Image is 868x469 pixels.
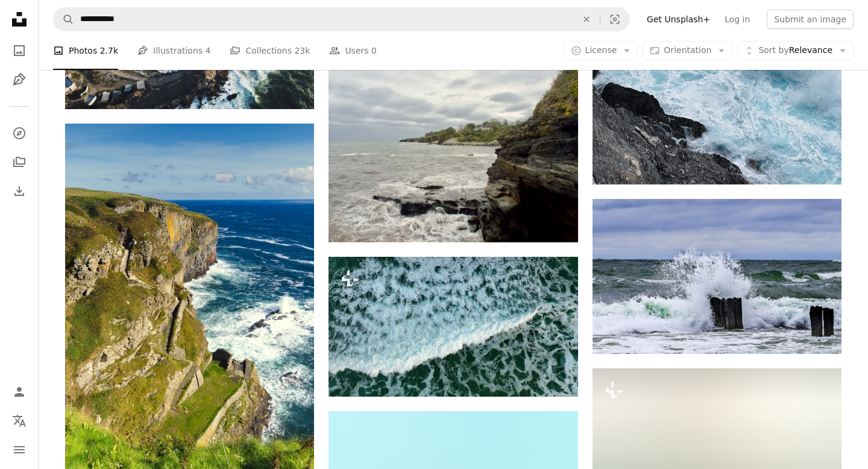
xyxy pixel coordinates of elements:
[294,44,310,57] span: 23k
[758,45,788,55] span: Sort by
[7,179,31,203] a: Download History
[230,31,310,70] a: Collections 23k
[329,143,577,154] a: a rocky beach with a body of water and trees on the side
[573,8,600,31] button: Clear
[585,45,617,55] span: License
[329,257,577,397] img: a person riding a surfboard on a wave in the ocean
[371,44,377,57] span: 0
[7,68,31,92] a: Illustrations
[7,39,31,63] a: Photos
[329,31,377,70] a: Users 0
[640,10,717,29] a: Get Unsplash+
[7,438,31,462] button: Menu
[7,380,31,404] a: Log in / Sign up
[767,10,854,29] button: Submit an image
[7,409,31,433] button: Language
[7,121,31,145] a: Explore
[643,41,732,60] button: Orientation
[7,150,31,174] a: Collections
[65,305,314,316] a: a rocky cliff overlooks the ocean on a sunny day
[53,7,630,31] form: Find visuals sitewide
[737,41,854,60] button: Sort byRelevance
[600,8,629,31] button: Visual search
[329,321,577,332] a: a person riding a surfboard on a wave in the ocean
[329,55,577,242] img: a rocky beach with a body of water and trees on the side
[206,44,211,57] span: 4
[593,199,841,354] img: a wave crashes against a wooden post in the ocean
[717,10,757,29] a: Log in
[564,41,638,60] button: License
[593,271,841,282] a: a wave crashes against a wooden post in the ocean
[758,45,832,57] span: Relevance
[137,31,210,70] a: Illustrations 4
[664,45,711,55] span: Orientation
[54,8,74,31] button: Search Unsplash
[593,446,841,457] a: a person riding a surfboard on top of a wave
[7,7,31,34] a: Home — Unsplash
